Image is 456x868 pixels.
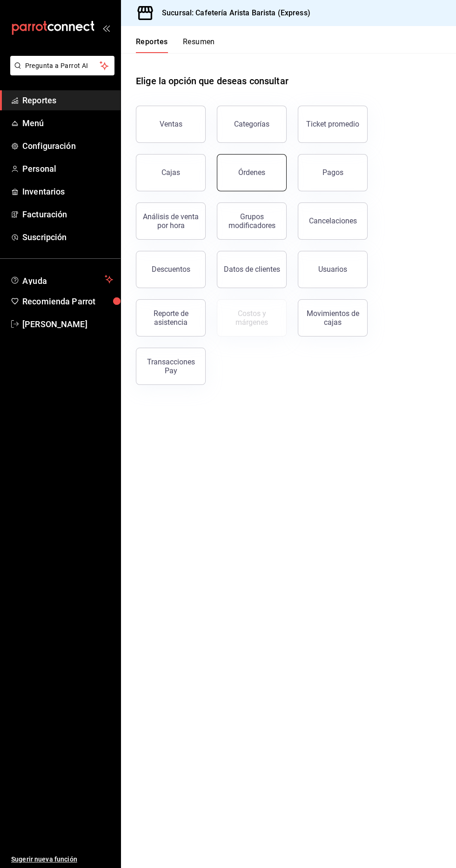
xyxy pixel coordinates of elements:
div: Descuentos [152,265,190,274]
div: navigation tabs [136,37,215,53]
span: Facturación [22,208,113,221]
span: Configuración [22,140,113,152]
button: Categorías [217,106,287,143]
button: Cancelaciones [298,202,368,240]
button: Ticket promedio [298,106,368,143]
div: Pagos [322,168,343,177]
span: Sugerir nueva función [11,855,113,864]
div: Movimientos de cajas [304,309,362,327]
div: Cancelaciones [309,216,357,225]
button: Grupos modificadores [217,202,287,240]
span: Suscripción [22,231,113,243]
button: Ventas [136,106,206,143]
a: Cajas [136,154,206,191]
div: Órdenes [238,168,265,177]
div: Transacciones Pay [142,357,200,375]
button: Datos de clientes [217,251,287,288]
button: Resumen [183,37,215,53]
div: Reporte de asistencia [142,309,200,327]
button: Análisis de venta por hora [136,202,206,240]
div: Ticket promedio [306,120,359,128]
span: Pregunta a Parrot AI [25,61,100,71]
span: Personal [22,162,113,175]
span: Ayuda [22,274,101,285]
div: Grupos modificadores [223,212,281,230]
div: Categorías [234,120,269,128]
button: Órdenes [217,154,287,191]
a: Pregunta a Parrot AI [7,67,114,77]
div: Análisis de venta por hora [142,212,200,230]
div: Datos de clientes [224,265,280,274]
button: Usuarios [298,251,368,288]
button: Contrata inventarios para ver este reporte [217,299,287,336]
span: Menú [22,117,113,129]
span: Reportes [22,94,113,107]
button: Reporte de asistencia [136,299,206,336]
button: Movimientos de cajas [298,299,368,336]
button: Pregunta a Parrot AI [10,56,114,75]
div: Cajas [161,167,181,178]
button: Descuentos [136,251,206,288]
button: Pagos [298,154,368,191]
span: [PERSON_NAME] [22,318,113,330]
button: Reportes [136,37,168,53]
button: Transacciones Pay [136,348,206,385]
div: Costos y márgenes [223,309,281,327]
span: Recomienda Parrot [22,295,113,308]
button: open_drawer_menu [102,24,110,32]
div: Usuarios [318,265,347,274]
h3: Sucursal: Cafetería Arista Barista (Express) [154,7,310,19]
h1: Elige la opción que deseas consultar [136,74,288,88]
span: Inventarios [22,185,113,198]
div: Ventas [160,120,182,128]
